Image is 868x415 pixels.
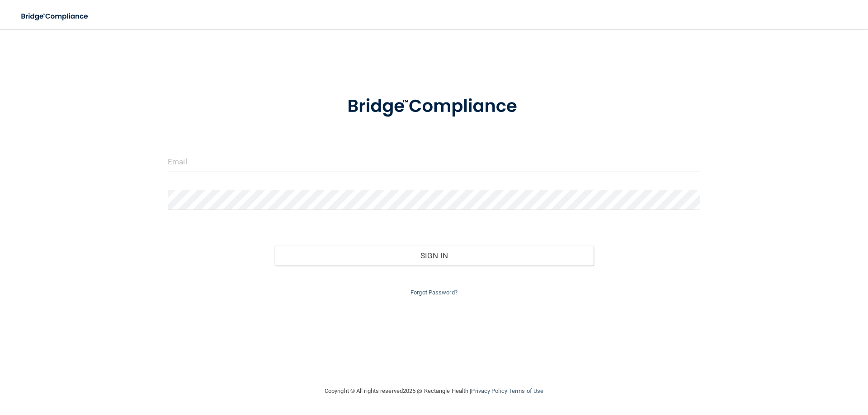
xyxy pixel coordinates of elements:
[410,289,458,296] a: Forgot Password?
[329,83,539,130] img: bridge_compliance_login_screen.278c3ca4.svg
[274,246,594,266] button: Sign In
[168,152,700,172] input: Email
[471,387,507,394] a: Privacy Policy
[14,7,97,26] img: bridge_compliance_login_screen.278c3ca4.svg
[269,377,599,406] div: Copyright © All rights reserved 2025 @ Rectangle Health | |
[509,387,543,394] a: Terms of Use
